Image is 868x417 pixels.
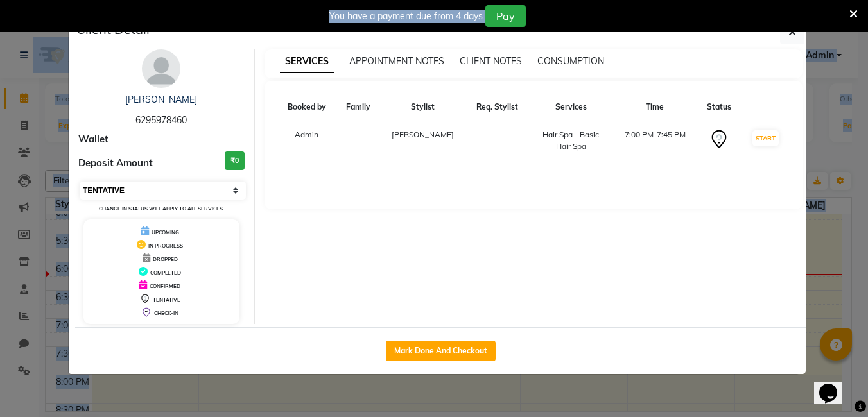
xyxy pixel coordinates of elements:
span: Wallet [78,132,108,147]
button: Pay [485,5,526,27]
td: - [465,121,528,160]
span: CONSUMPTION [537,55,604,67]
td: Admin [277,121,336,160]
th: Time [613,94,697,121]
button: START [752,130,779,146]
span: APPOINTMENT NOTES [349,55,444,67]
button: Mark Done And Checkout [386,341,496,361]
span: CHECK-IN [154,310,178,316]
h3: ₹0 [225,151,245,170]
td: - [336,121,380,160]
span: [PERSON_NAME] [392,130,454,139]
span: DROPPED [153,256,178,262]
span: COMPLETED [150,269,181,276]
td: 7:00 PM-7:45 PM [613,121,697,160]
span: UPCOMING [152,229,179,235]
span: 6295978460 [135,114,187,126]
span: SERVICES [280,50,334,73]
iframe: chat widget [814,366,855,404]
th: Services [528,94,613,121]
span: CLIENT NOTES [460,55,522,67]
span: IN PROGRESS [148,243,183,249]
div: You have a payment due from 4 days [329,10,483,23]
div: Hair Spa - Basic Hair Spa [536,129,605,152]
small: Change in status will apply to all services. [99,205,224,212]
th: Family [336,94,380,121]
span: Deposit Amount [78,156,153,171]
a: [PERSON_NAME] [125,94,197,105]
th: Stylist [380,94,465,121]
img: avatar [142,49,180,88]
span: TENTATIVE [153,296,180,303]
th: Booked by [277,94,336,121]
span: CONFIRMED [150,283,180,289]
th: Req. Stylist [465,94,528,121]
th: Status [697,94,741,121]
